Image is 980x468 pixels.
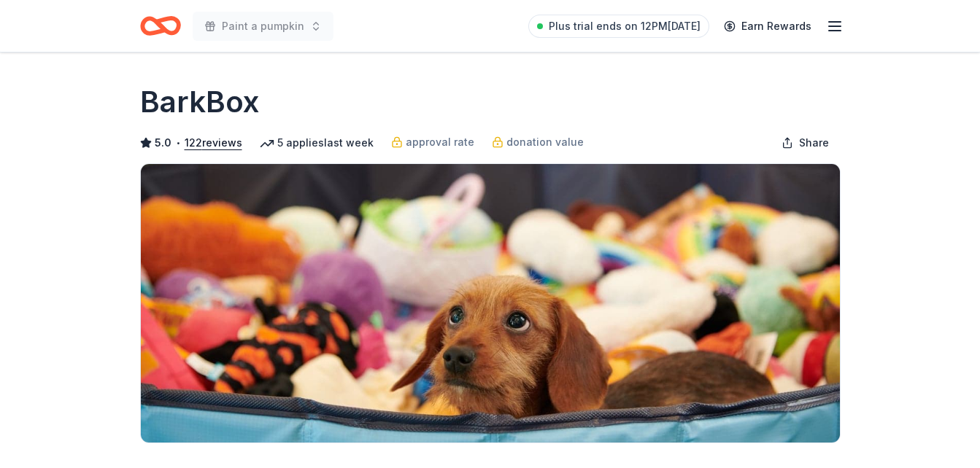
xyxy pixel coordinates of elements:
a: Earn Rewards [715,13,820,39]
a: approval rate [391,133,474,151]
button: Paint a pumpkin [193,12,333,41]
button: 122reviews [185,134,242,152]
span: approval rate [406,133,474,151]
a: donation value [492,133,584,151]
img: Image for BarkBox [141,164,840,442]
span: donation value [506,133,584,151]
button: Share [770,128,841,157]
span: Plus trial ends on 12PM[DATE] [549,17,701,35]
span: Paint a pumpkin [222,17,304,35]
span: • [175,137,180,149]
div: 5 applies last week [260,134,374,152]
a: Plus trial ends on 12PM[DATE] [528,15,709,38]
h1: BarkBox [140,82,259,122]
span: 5.0 [155,134,171,152]
span: Share [799,134,829,152]
a: Home [140,9,181,43]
